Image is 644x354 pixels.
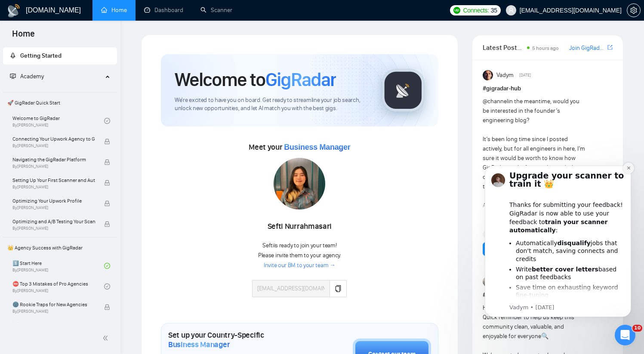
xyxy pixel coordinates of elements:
[463,6,489,15] span: Connects:
[12,143,95,148] span: By [PERSON_NAME]
[496,71,514,80] span: Vadym
[10,73,44,80] span: Academy
[508,7,514,13] span: user
[532,45,559,51] span: 5 hours ago
[104,118,110,124] span: check-circle
[607,43,613,52] a: export
[607,44,613,51] span: export
[249,142,350,152] span: Meet your
[12,197,95,205] span: Optimizing Your Upwork Profile
[252,219,347,234] div: Sefti Nurrahmasari
[12,300,95,309] span: 🌚 Rookie Traps for New Agencies
[102,334,111,342] span: double-left
[10,73,16,79] span: fund-projection-screen
[12,135,95,143] span: Connecting Your Upwork Agency to GigRadar
[12,176,95,185] span: Setting Up Your First Scanner and Auto-Bidder
[258,252,341,259] span: Please invite them to your agency.
[12,164,95,169] span: By [PERSON_NAME]
[632,325,642,332] span: 10
[274,158,325,209] img: 1716375511697-WhatsApp%20Image%202024-05-20%20at%2018.09.47.jpeg
[5,28,42,46] span: Home
[104,139,110,145] span: lock
[453,7,460,14] img: upwork-logo.png
[175,68,336,91] h1: Welcome to
[12,226,95,231] span: By [PERSON_NAME]
[175,96,368,113] span: We're excited to have you on board. Get ready to streamline your job search, unlock new opportuni...
[4,94,116,111] span: 🚀 GigRadar Quick Start
[330,280,347,297] button: copy
[284,143,350,151] span: Business Manager
[12,321,95,329] span: ☠️ Fatal Traps for Solo Freelancers
[10,52,16,58] span: rocket
[104,283,110,289] span: check-circle
[264,262,336,270] a: Invite our BM to your team →
[168,330,310,349] h1: Set up your Country-Specific
[168,340,230,349] span: Business Manager
[335,285,342,292] span: copy
[104,221,110,227] span: lock
[519,71,531,79] span: [DATE]
[12,217,95,226] span: Optimizing and A/B Testing Your Scanner for Better Results
[483,42,525,53] span: Latest Posts from the GigRadar Community
[104,200,110,206] span: lock
[104,304,110,310] span: lock
[627,7,641,14] a: setting
[104,180,110,186] span: lock
[627,7,640,14] span: setting
[12,155,95,164] span: Navigating the GigRadar Platform
[627,3,641,17] button: setting
[483,98,508,105] span: @channel
[20,73,44,80] span: Academy
[265,68,336,91] span: GigRadar
[4,239,116,256] span: 👑 Agency Success with GigRadar
[382,69,425,112] img: gigradar-logo.png
[7,4,21,18] img: logo
[615,325,635,345] iframe: Intercom live chat
[104,159,110,165] span: lock
[483,84,613,93] h1: # gigradar-hub
[104,263,110,269] span: check-circle
[144,6,183,14] a: dashboardDashboard
[200,6,232,14] a: searchScanner
[262,242,336,249] span: Sefti is ready to join your team!
[483,70,493,80] img: Vadym
[12,277,104,296] a: ⛔ Top 3 Mistakes of Pro AgenciesBy[PERSON_NAME]
[3,47,117,65] li: Getting Started
[12,111,104,130] a: Welcome to GigRadarBy[PERSON_NAME]
[12,309,95,314] span: By [PERSON_NAME]
[12,185,95,190] span: By [PERSON_NAME]
[12,256,104,275] a: 1️⃣ Start HereBy[PERSON_NAME]
[569,43,606,53] a: Join GigRadar Slack Community
[491,6,497,15] span: 35
[20,52,62,59] span: Getting Started
[472,155,644,350] iframe: Intercom notifications message
[12,205,95,210] span: By [PERSON_NAME]
[101,6,127,14] a: homeHome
